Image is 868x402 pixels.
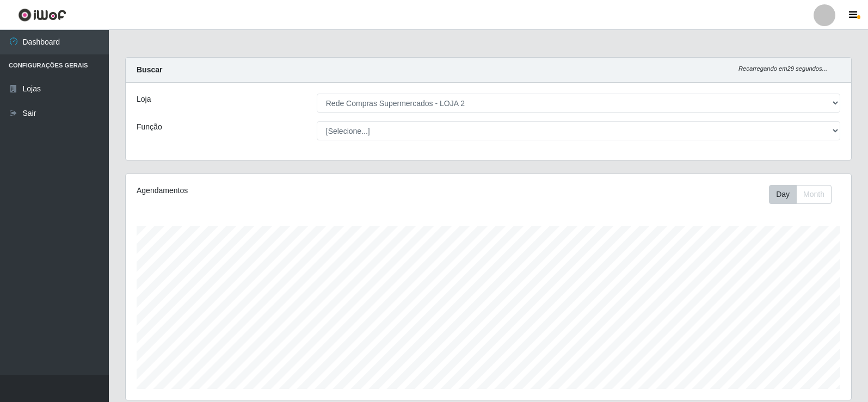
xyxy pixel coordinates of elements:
[796,185,832,204] button: Month
[18,8,66,22] img: CoreUI Logo
[137,185,420,196] div: Agendamentos
[137,94,151,105] label: Loja
[769,185,840,204] div: Toolbar with button groups
[137,65,162,74] strong: Buscar
[137,121,162,133] label: Função
[738,65,827,72] i: Recarregando em 29 segundos...
[769,185,797,204] button: Day
[769,185,832,204] div: First group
